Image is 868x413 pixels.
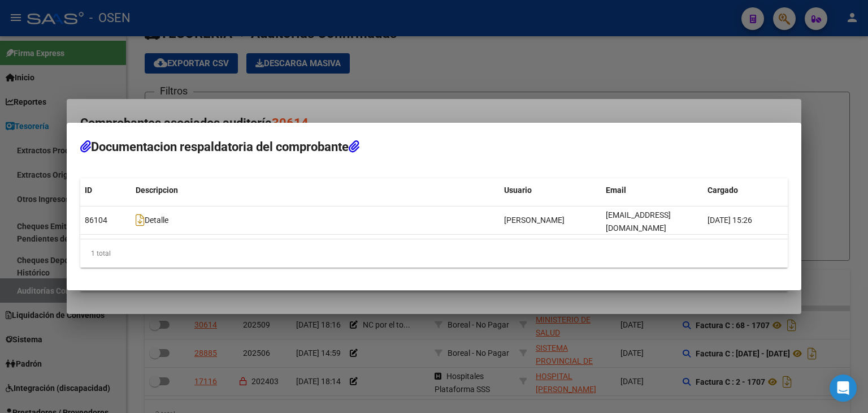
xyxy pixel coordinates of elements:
datatable-header-cell: Email [601,178,703,203]
span: 86104 [85,216,107,225]
span: Descripcion [136,186,178,195]
span: Detalle [136,216,168,225]
span: [PERSON_NAME] [504,216,565,225]
datatable-header-cell: Descripcion [131,178,500,203]
div: 1 total [80,239,788,268]
span: ID [85,186,92,195]
span: [DATE] 15:26 [708,216,752,225]
h2: Documentacion respaldatoria del comprobante [80,136,788,158]
span: [EMAIL_ADDRESS][DOMAIN_NAME] [606,210,671,233]
datatable-header-cell: Cargado [703,178,788,203]
span: Cargado [708,186,738,195]
div: Open Intercom Messenger [830,375,857,402]
datatable-header-cell: Usuario [500,178,601,203]
span: Email [606,186,626,195]
span: Usuario [504,186,532,195]
datatable-header-cell: ID [80,178,131,203]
